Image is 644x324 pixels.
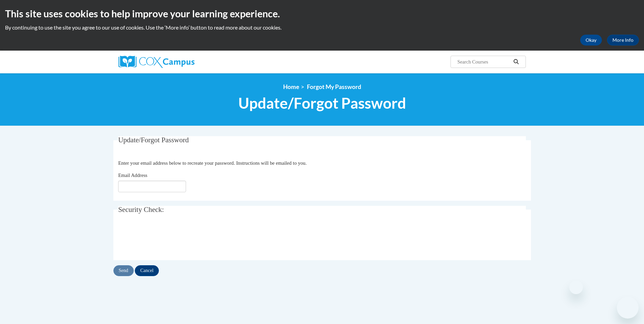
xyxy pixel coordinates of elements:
iframe: Button to launch messaging window [617,297,639,319]
img: Cox Campus [118,56,195,68]
span: Update/Forgot Password [118,136,189,144]
input: Cancel [135,265,159,276]
span: Email Address [118,173,147,178]
span: Forgot My Password [307,83,361,90]
a: Home [283,83,299,90]
span: Security Check: [118,205,164,214]
button: Okay [580,35,602,46]
input: Search Courses [457,58,511,66]
input: Email [118,181,186,192]
a: Cox Campus [118,56,247,68]
iframe: Close message [569,281,583,294]
span: Update/Forgot Password [238,94,406,112]
iframe: reCAPTCHA [118,225,221,252]
a: More Info [607,35,639,46]
h2: This site uses cookies to help improve your learning experience. [5,7,639,20]
span: Enter your email address below to recreate your password. Instructions will be emailed to you. [118,160,307,166]
p: By continuing to use the site you agree to our use of cookies. Use the ‘More info’ button to read... [5,24,639,31]
button: Search [511,58,521,66]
